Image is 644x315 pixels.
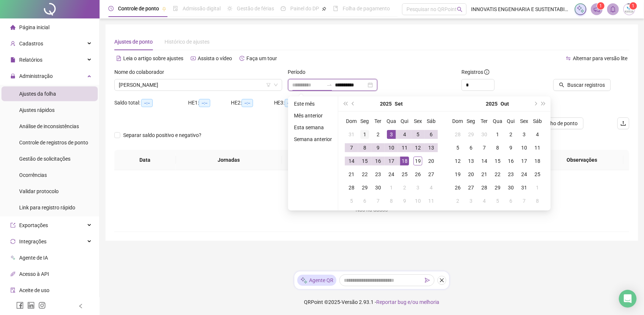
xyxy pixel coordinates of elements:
[427,143,436,152] div: 13
[506,196,515,205] div: 6
[453,130,462,139] div: 28
[493,130,502,139] div: 1
[491,168,504,181] td: 2025-10-22
[425,141,438,154] td: 2025-09-13
[10,288,15,293] span: audit
[10,57,15,62] span: file
[501,96,509,111] button: month panel
[480,196,489,205] div: 4
[162,7,166,11] span: pushpin
[281,6,286,11] span: dashboard
[425,114,438,128] th: Sáb
[387,196,396,205] div: 8
[19,156,70,162] span: Gestão de solicitações
[374,196,382,205] div: 7
[291,135,335,144] li: Semana anterior
[288,68,311,76] label: Período
[326,82,332,88] span: swap-right
[360,143,369,152] div: 8
[19,205,75,210] span: Link para registro rápido
[493,196,502,205] div: 5
[425,168,438,181] td: 2025-09-27
[360,170,369,179] div: 22
[374,157,382,165] div: 16
[632,3,635,8] span: 1
[398,114,411,128] th: Qui
[371,194,385,208] td: 2025-10-07
[480,170,489,179] div: 21
[10,223,15,228] span: export
[19,188,59,194] span: Validar protocolo
[291,111,335,120] li: Mês anterior
[141,99,153,107] span: --:--
[520,157,529,165] div: 17
[493,183,502,192] div: 29
[374,130,382,139] div: 2
[374,143,382,152] div: 9
[19,271,49,277] span: Acesso à API
[123,55,183,61] span: Leia o artigo sobre ajustes
[19,24,49,30] span: Página inicial
[199,99,210,107] span: --:--
[400,196,409,205] div: 9
[358,181,371,194] td: 2025-09-29
[517,141,531,154] td: 2025-10-10
[19,91,56,97] span: Ajustes da folha
[347,196,356,205] div: 5
[114,150,176,170] th: Data
[377,299,440,305] span: Reportar bug e/ou melhoria
[345,181,358,194] td: 2025-09-28
[385,141,398,154] td: 2025-09-10
[10,73,15,79] span: lock
[464,181,478,194] td: 2025-10-27
[484,69,489,75] span: info-circle
[439,278,444,283] span: close
[19,107,55,113] span: Ajustes rápidos
[504,141,517,154] td: 2025-10-09
[326,82,332,88] span: to
[347,143,356,152] div: 7
[531,154,544,168] td: 2025-10-18
[506,130,515,139] div: 2
[19,222,48,228] span: Exportações
[290,6,319,11] span: Painel do DP
[480,143,489,152] div: 7
[285,99,296,107] span: --:--
[427,183,436,192] div: 4
[19,57,42,63] span: Relatórios
[467,196,475,205] div: 3
[427,196,436,205] div: 11
[453,196,462,205] div: 2
[358,194,371,208] td: 2025-10-06
[467,183,475,192] div: 27
[371,114,385,128] th: Ter
[491,194,504,208] td: 2025-11-05
[610,6,616,13] span: bell
[239,56,245,61] span: history
[371,128,385,141] td: 2025-09-02
[19,287,49,293] span: Aceite de uso
[411,141,425,154] td: 2025-09-12
[504,194,517,208] td: 2025-11-06
[427,130,436,139] div: 6
[413,170,422,179] div: 26
[400,170,409,179] div: 25
[413,143,422,152] div: 12
[630,2,637,10] sup: Atualize o seu contato no menu Meus Dados
[297,275,336,286] div: Agente QR
[385,114,398,128] th: Qua
[411,168,425,181] td: 2025-09-26
[387,170,396,179] div: 24
[425,278,430,283] span: send
[173,6,178,11] span: file-done
[19,140,88,145] span: Controle de registros de ponto
[491,114,504,128] th: Qua
[597,2,605,10] sup: 1
[374,170,382,179] div: 23
[385,168,398,181] td: 2025-09-24
[19,73,53,79] span: Administração
[491,128,504,141] td: 2025-10-01
[398,154,411,168] td: 2025-09-18
[478,181,491,194] td: 2025-10-28
[451,154,464,168] td: 2025-10-12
